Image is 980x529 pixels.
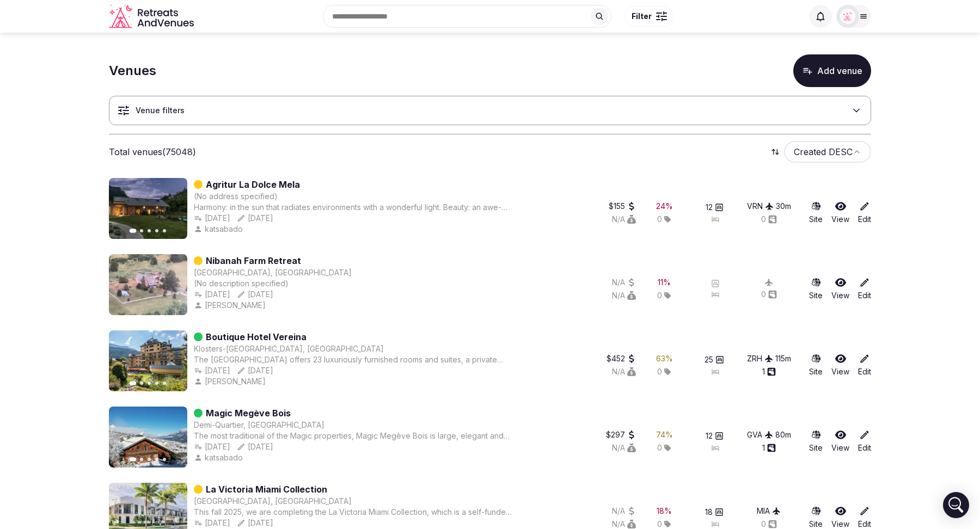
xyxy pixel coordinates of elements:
button: Go to slide 2 [140,382,143,385]
a: Agritur La Dolce Mela [206,178,300,191]
img: Matt Grant Oakes [840,9,855,24]
a: Edit [858,201,871,225]
button: 18% [657,506,672,516]
button: Klosters-[GEOGRAPHIC_DATA], [GEOGRAPHIC_DATA] [194,343,384,354]
button: [GEOGRAPHIC_DATA], [GEOGRAPHIC_DATA] [194,496,352,507]
span: Filter [632,11,652,22]
div: N/A [612,366,636,377]
a: Edit [858,353,871,377]
button: N/A [612,277,636,288]
div: [DATE] [237,518,273,528]
button: (No address specified) [194,191,278,202]
button: [DATE] [237,441,273,452]
a: Site [809,429,823,453]
h1: Venues [109,61,156,80]
img: Featured image for Nibanah Farm Retreat [109,254,187,315]
button: [DATE] [237,213,273,224]
div: This fall 2025, we are completing the La Victoria Miami Collection, which is a self-funded develo... [194,507,512,518]
span: 0 [657,290,662,301]
a: Site [809,277,823,301]
div: The [GEOGRAPHIC_DATA] offers 23 luxuriously furnished rooms and suites, a private 1000 m2 wellnes... [194,354,512,365]
button: [GEOGRAPHIC_DATA], [GEOGRAPHIC_DATA] [194,267,352,278]
div: 24 % [656,201,673,212]
button: Add venue [793,54,871,87]
button: 18 [705,507,724,518]
div: 63 % [656,353,673,364]
button: [DATE] [194,213,230,224]
button: Demi-Quartier, [GEOGRAPHIC_DATA] [194,420,324,430]
a: Magic Megève Bois [206,407,291,420]
button: N/A [612,214,636,225]
span: 25 [705,354,713,365]
button: N/A [612,290,636,301]
button: 80m [775,429,791,440]
button: $452 [607,353,636,364]
button: Go to slide 1 [130,457,137,462]
button: 1 [762,366,776,377]
button: Site [809,353,823,377]
button: [DATE] [194,289,230,300]
button: Go to slide 2 [140,458,143,461]
span: 12 [706,202,713,213]
span: 12 [706,430,713,441]
span: 0 [657,442,662,453]
button: ZRH [747,353,773,364]
div: Harmony: in the sun that radiates environments with a wonderful light. Beauty: an awe-inspiring l... [194,202,512,213]
div: GVA [747,429,773,440]
h3: Venue filters [136,105,185,116]
div: MIA [757,506,781,516]
button: Filter [624,6,674,27]
button: 115m [775,353,791,364]
p: Total venues (75048) [109,146,196,158]
button: VRN [747,201,774,212]
button: Go to slide 4 [155,382,158,385]
a: View [831,429,849,453]
button: Go to slide 5 [163,382,166,385]
a: Edit [858,429,871,453]
button: $297 [606,429,636,440]
button: 63% [656,353,673,364]
button: 12 [706,202,724,213]
div: [DATE] [194,365,230,376]
svg: Retreats and Venues company logo [109,4,196,29]
div: [DATE] [237,289,273,300]
button: 0 [761,289,777,300]
button: katsabado [194,452,245,463]
button: Site [809,201,823,225]
div: [PERSON_NAME] [194,376,268,387]
button: Go to slide 1 [130,381,137,385]
a: View [831,277,849,301]
div: 74 % [656,429,673,440]
div: katsabado [194,224,245,235]
button: 11% [658,277,671,288]
button: N/A [612,506,636,516]
div: [DATE] [237,365,273,376]
div: 30 m [776,201,791,212]
button: N/A [612,442,636,453]
button: 30m [776,201,791,212]
button: Go to slide 2 [140,229,143,232]
a: La Victoria Miami Collection [206,483,327,496]
span: 18 [705,507,713,518]
button: Go to slide 5 [163,229,166,232]
div: Open Intercom Messenger [943,492,969,518]
button: [DATE] [194,441,230,452]
span: 0 [657,366,662,377]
